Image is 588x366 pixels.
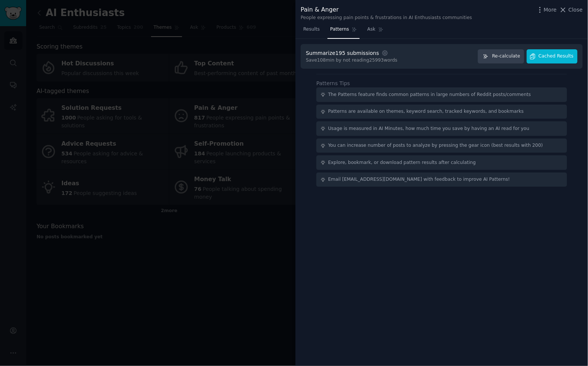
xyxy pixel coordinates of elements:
[492,53,520,60] span: Re-calculate
[301,24,322,39] a: Results
[328,142,543,149] div: You can increase number of posts to analyze by pressing the gear icon (best results with 200)
[306,57,397,64] div: Save 108 min by not reading 25993 words
[328,176,510,183] div: Email [EMAIL_ADDRESS][DOMAIN_NAME] with feedback to improve AI Patterns!
[303,26,320,33] span: Results
[539,53,574,60] span: Cached Results
[301,5,472,15] div: Pain & Anger
[301,15,472,21] div: People expressing pain points & frustrations in AI Enthusiasts communities
[365,24,386,39] a: Ask
[328,159,476,166] div: Explore, bookmark, or download pattern results after calculating
[328,91,531,98] div: The Patterns feature finds common patterns in large numbers of Reddit posts/comments
[536,6,557,14] button: More
[316,80,350,86] label: Patterns Tips
[306,49,379,57] div: Summarize 195 submissions
[328,24,359,39] a: Patterns
[527,49,578,64] button: Cached Results
[569,6,583,14] span: Close
[328,125,530,132] div: Usage is measured in AI Minutes, how much time you save by having an AI read for you
[544,6,557,14] span: More
[559,6,583,14] button: Close
[328,108,524,115] div: Patterns are available on themes, keyword search, tracked keywords, and bookmarks
[330,26,349,33] span: Patterns
[367,26,376,33] span: Ask
[478,49,524,64] button: Re-calculate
